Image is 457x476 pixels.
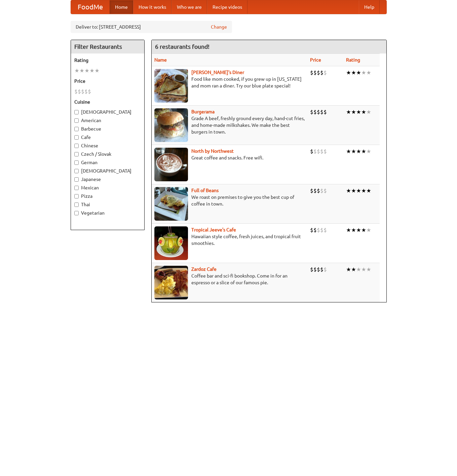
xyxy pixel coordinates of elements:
[191,188,219,193] b: Full of Beans
[310,148,313,155] li: $
[71,21,232,33] div: Deliver to: [STREET_ADDRESS]
[154,148,188,181] img: north.jpg
[207,0,247,14] a: Recipe videos
[154,57,167,63] a: Name
[346,266,351,273] li: ★
[366,148,371,155] li: ★
[74,160,79,165] input: German
[310,57,321,63] a: Price
[191,227,236,232] a: Tropical Jeeve's Cafe
[155,43,210,50] ng-pluralize: 6 restaurants found!
[320,148,323,155] li: $
[351,226,356,234] li: ★
[154,272,305,286] p: Coffee bar and sci-fi bookshop. Come in for an espresso or a slice of our famous pie.
[361,148,366,155] li: ★
[74,151,141,157] label: Czech / Slovak
[356,266,361,273] li: ★
[323,266,327,273] li: $
[88,88,91,95] li: $
[313,226,317,234] li: $
[133,0,172,14] a: How it works
[74,142,141,149] label: Chinese
[317,69,320,76] li: $
[154,194,305,207] p: We roast on premises to give you the best cup of coffee in town.
[154,154,305,161] p: Great coffee and snacks. Free wifi.
[366,108,371,116] li: ★
[361,226,366,234] li: ★
[313,187,317,194] li: $
[191,70,244,75] a: [PERSON_NAME]'s Diner
[351,266,356,273] li: ★
[74,144,79,148] input: Chinese
[74,186,79,190] input: Mexican
[320,187,323,194] li: $
[74,134,141,141] label: Cafe
[313,148,317,155] li: $
[74,57,141,64] h5: Rating
[351,69,356,76] li: ★
[74,109,141,115] label: [DEMOGRAPHIC_DATA]
[154,187,188,221] img: beans.jpg
[366,69,371,76] li: ★
[320,226,323,234] li: $
[74,159,141,166] label: German
[74,118,79,123] input: American
[74,135,79,140] input: Cafe
[317,266,320,273] li: $
[366,266,371,273] li: ★
[154,115,305,135] p: Grade A beef, freshly ground every day, hand-cut fries, and home-made milkshakes. We make the bes...
[172,0,207,14] a: Who we are
[366,226,371,234] li: ★
[74,168,141,174] label: [DEMOGRAPHIC_DATA]
[74,194,79,198] input: Pizza
[191,266,217,272] a: Zardoz Cafe
[84,88,88,95] li: $
[310,187,313,194] li: $
[74,211,79,215] input: Vegetarian
[110,0,133,14] a: Home
[74,88,78,95] li: $
[323,187,327,194] li: $
[74,169,79,173] input: [DEMOGRAPHIC_DATA]
[154,108,188,142] img: burgerama.jpg
[320,108,323,116] li: $
[74,203,79,207] input: Thai
[310,69,313,76] li: $
[74,67,79,74] li: ★
[310,266,313,273] li: $
[323,148,327,155] li: $
[94,67,100,74] li: ★
[191,109,215,114] a: Burgerama
[323,226,327,234] li: $
[361,187,366,194] li: ★
[310,108,313,116] li: $
[356,226,361,234] li: ★
[346,69,351,76] li: ★
[323,69,327,76] li: $
[346,226,351,234] li: ★
[351,187,356,194] li: ★
[74,201,141,208] label: Thai
[74,127,79,131] input: Barbecue
[323,108,327,116] li: $
[89,67,94,74] li: ★
[317,226,320,234] li: $
[74,117,141,124] label: American
[211,24,227,30] a: Change
[356,69,361,76] li: ★
[317,148,320,155] li: $
[154,69,188,103] img: sallys.jpg
[191,148,234,154] b: North by Northwest
[74,152,79,156] input: Czech / Slovak
[154,226,188,260] img: jeeves.jpg
[74,110,79,114] input: [DEMOGRAPHIC_DATA]
[74,176,141,183] label: Japanese
[79,67,84,74] li: ★
[356,148,361,155] li: ★
[74,184,141,191] label: Mexican
[84,67,89,74] li: ★
[313,108,317,116] li: $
